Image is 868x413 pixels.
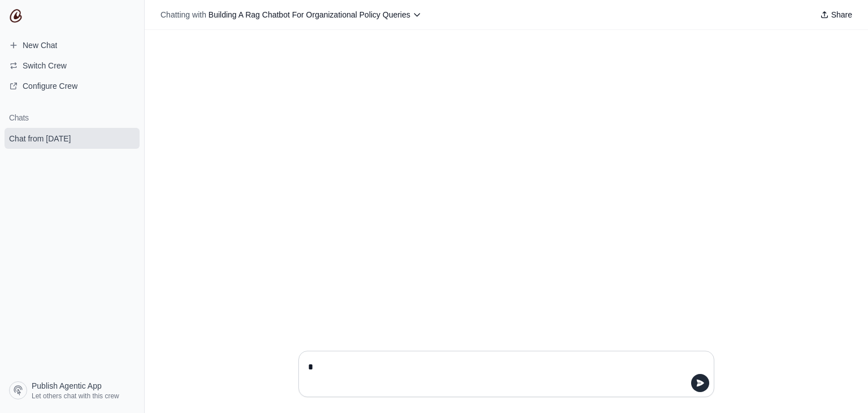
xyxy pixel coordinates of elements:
button: Share [815,7,857,23]
span: Chat from [DATE] [9,133,71,144]
span: New Chat [23,40,57,51]
a: New Chat [5,36,140,54]
a: Configure Crew [5,77,140,95]
a: Publish Agentic App Let others chat with this crew [5,377,140,404]
button: Switch Crew [5,57,140,75]
span: Building A Rag Chatbot For Organizational Policy Queries [209,10,410,19]
button: Chatting with Building A Rag Chatbot For Organizational Policy Queries [156,7,426,23]
span: Share [831,9,852,20]
span: Switch Crew [23,60,67,71]
span: Configure Crew [23,80,77,92]
span: Let others chat with this crew [32,392,119,401]
a: Chat from [DATE] [5,128,140,149]
span: Chatting with [160,9,206,20]
img: CrewAI Logo [9,9,23,23]
span: Publish Agentic App [32,380,102,392]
